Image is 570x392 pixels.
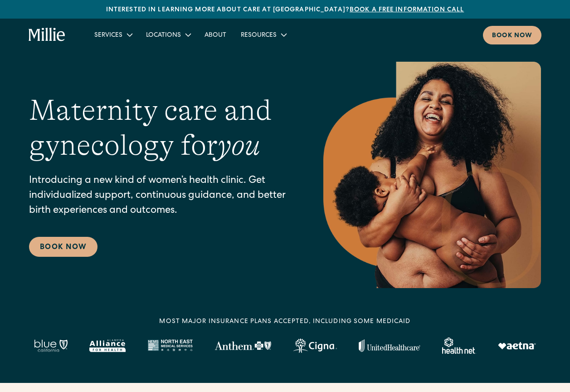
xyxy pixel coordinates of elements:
div: Resources [234,27,293,42]
div: Book now [492,31,532,41]
div: Resources [241,31,277,40]
div: Locations [139,27,197,42]
p: Introducing a new kind of women’s health clinic. Get individualized support, continuous guidance,... [29,174,287,219]
img: Healthnet logo [442,338,476,354]
img: Anthem Logo [214,341,271,350]
a: Book now [483,26,541,44]
img: Cigna logo [293,338,337,353]
em: you [218,129,260,162]
img: Smiling mother with her baby in arms, celebrating body positivity and the nurturing bond of postp... [323,62,541,288]
a: Book a free information call [350,7,464,13]
a: home [29,28,65,42]
div: Locations [146,31,181,40]
div: MOST MAJOR INSURANCE PLANS ACCEPTED, INCLUDING some MEDICAID [159,317,410,327]
img: Blue California logo [34,339,68,352]
div: Services [87,27,139,42]
h1: Maternity care and gynecology for [29,93,287,163]
img: Alameda Alliance logo [89,339,125,352]
div: Services [94,31,122,40]
a: About [197,27,234,42]
img: Aetna logo [498,342,536,349]
a: Book Now [29,237,97,257]
img: United Healthcare logo [359,339,420,352]
img: North East Medical Services logo [147,339,193,352]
